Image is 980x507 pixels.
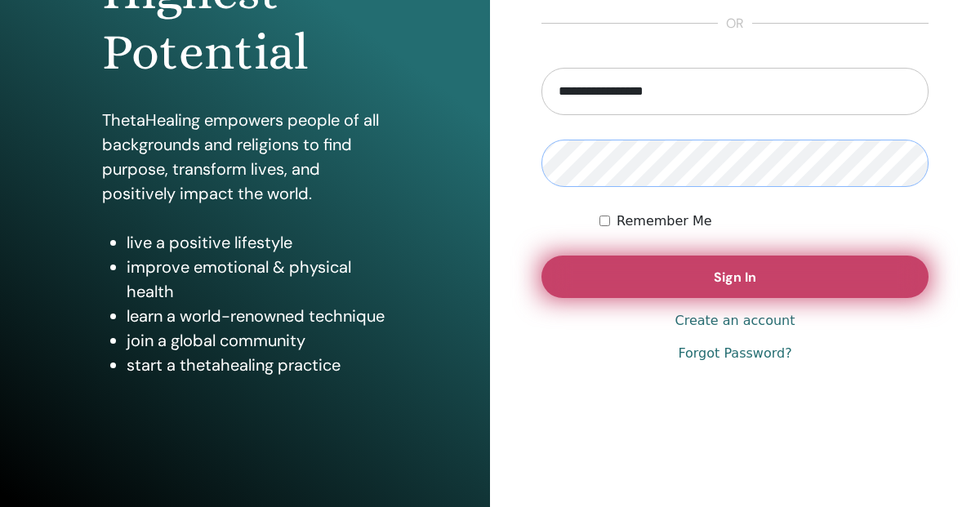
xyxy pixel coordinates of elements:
li: learn a world-renowned technique [127,304,388,328]
span: Sign In [714,269,756,286]
li: start a thetahealing practice [127,353,388,377]
label: Remember Me [617,211,712,231]
li: improve emotional & physical health [127,255,388,304]
button: Sign In [541,256,929,298]
a: Create an account [675,311,795,331]
li: live a positive lifestyle [127,230,388,255]
span: or [718,14,752,33]
div: Keep me authenticated indefinitely or until I manually logout [599,211,929,231]
p: ThetaHealing empowers people of all backgrounds and religions to find purpose, transform lives, a... [102,108,388,206]
a: Forgot Password? [678,344,791,363]
li: join a global community [127,328,388,353]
